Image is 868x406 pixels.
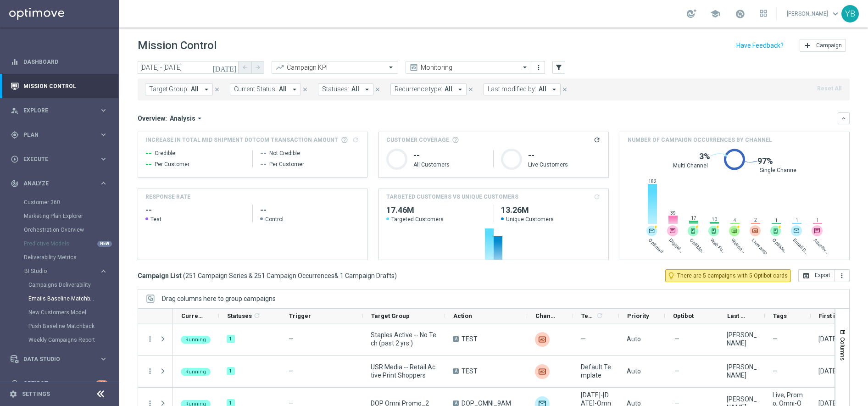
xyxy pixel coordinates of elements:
[23,132,99,138] span: Plan
[99,155,108,163] i: keyboard_arrow_right
[162,295,276,302] span: Drag columns here to group campaigns
[838,112,850,124] button: keyboard_arrow_down
[145,83,213,95] button: Target Group: All arrow_drop_down
[363,85,371,94] i: arrow_drop_down
[24,212,95,220] a: Marketing Plan Explorer
[99,267,108,276] i: keyboard_arrow_right
[371,363,437,379] span: USR Media -- Retail Active Print Shoppers
[289,335,294,343] span: —
[289,367,294,375] span: —
[10,58,108,66] div: equalizer Dashboard
[28,292,118,306] div: Emails Baseline Matchback
[301,84,309,95] button: close
[11,106,19,115] i: person_search
[145,193,190,201] h4: Response Rate
[234,85,277,93] span: Current Status:
[751,217,761,223] span: 2
[812,217,823,223] span: 1
[453,312,472,319] span: Action
[334,272,339,279] span: &
[11,355,99,363] div: Data Studio
[729,225,740,236] img: website-trigger.svg
[727,312,749,319] span: Last Modified By
[11,179,99,188] div: Analyze
[812,237,831,256] span: Attentive SMS
[371,312,410,319] span: Target Group
[97,241,112,247] div: NEW
[627,367,641,375] span: Auto
[555,63,563,72] i: filter_alt
[581,335,586,343] span: —
[322,85,349,93] span: Statuses:
[99,130,108,139] i: keyboard_arrow_right
[453,336,459,342] span: A
[628,136,772,144] span: Number of campaign occurrences by channel
[183,272,185,280] span: (
[786,7,841,21] a: [PERSON_NAME]keyboard_arrow_down
[11,179,19,188] i: track_changes
[202,85,211,94] i: arrow_drop_down
[23,181,99,186] span: Analyze
[647,237,666,256] span: Optimail
[667,225,678,236] div: Digital SMS marketing
[646,225,657,236] img: email-trigger.svg
[24,237,118,250] div: Predictive Models
[11,131,19,139] i: gps_fixed
[674,335,679,343] span: —
[28,309,95,316] a: New Customers Model
[413,161,486,168] p: All Customers
[798,272,850,279] multiple-options-button: Export to CSV
[252,311,261,321] span: Calculate column
[99,106,108,115] i: keyboard_arrow_right
[155,150,175,157] span: Credible
[145,148,152,159] span: --
[10,131,108,139] button: gps_fixed Plan keyboard_arrow_right
[290,85,299,94] i: arrow_drop_down
[371,331,437,347] span: Staples Active -- No Tech (past 2 yrs.)
[10,107,108,114] button: person_search Explore keyboard_arrow_right
[10,380,108,387] button: lightbulb Optibot +10
[647,178,657,184] span: 182
[535,64,542,71] i: more_vert
[138,272,397,280] h3: Campaign List
[10,180,108,187] button: track_changes Analyze keyboard_arrow_right
[535,332,550,347] img: Liveramp
[302,86,308,93] i: close
[24,268,90,274] span: BI Studio
[550,85,558,94] i: arrow_drop_down
[99,355,108,363] i: keyboard_arrow_right
[770,225,781,236] div: OptiMobile In-App
[28,295,95,302] a: Emails Baseline Matchback
[709,237,728,256] span: Web Push Notifications
[146,367,154,375] button: more_vert
[395,85,442,93] span: Recurrence type:
[453,368,459,374] span: A
[561,84,569,95] button: close
[146,335,154,343] button: more_vert
[11,371,108,395] div: Optibot
[750,225,761,236] div: Liveramp
[23,156,99,162] span: Execute
[24,195,118,209] div: Customer 360
[673,162,708,169] span: Multi Channel
[791,225,802,236] div: Email Deliverability Prod
[227,335,235,343] div: 1
[10,83,108,90] div: Mission Control
[413,150,486,161] h1: --
[816,42,842,49] span: Campaign
[688,225,699,236] div: OptiMobile Push
[260,159,267,170] span: --
[773,312,787,319] span: Tags
[791,225,802,236] img: email.svg
[386,136,449,144] span: Customer Coverage
[406,61,532,74] ng-select: Monitoring
[535,312,557,319] span: Channel
[265,216,284,223] span: Control
[96,380,108,386] div: +10
[9,390,17,398] i: settings
[181,335,211,344] colored-tag: Running
[727,331,757,347] div: John Manocchia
